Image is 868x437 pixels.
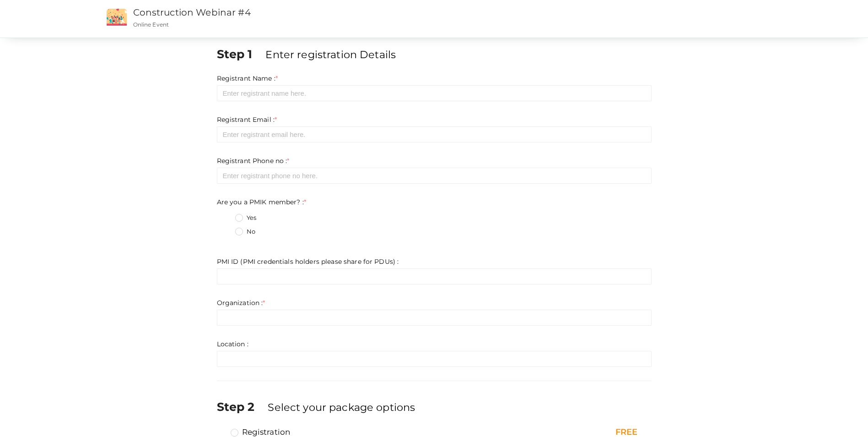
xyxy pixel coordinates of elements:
label: Are you a PMIK member? : [217,197,307,207]
label: Registrant Name : [217,74,278,83]
img: event2.png [107,9,127,26]
label: Step 1 [217,46,264,62]
label: No [235,227,255,236]
input: Enter registrant email here. [217,126,652,142]
label: Yes [235,213,256,223]
label: Enter registration Details [265,47,396,62]
a: Construction Webinar #4 [133,7,251,18]
label: Step 2 [217,399,266,415]
label: Location : [217,339,248,349]
label: Organization : [217,298,265,307]
input: Enter registrant phone no here. [217,168,652,184]
label: Select your package options [268,400,415,415]
label: PMI ID (PMI credentials holders please share for PDUs) : [217,257,399,266]
p: Online Event [133,21,567,28]
label: Registrant Email : [217,115,277,124]
label: Registrant Phone no : [217,156,290,165]
input: Enter registrant name here. [217,85,652,101]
